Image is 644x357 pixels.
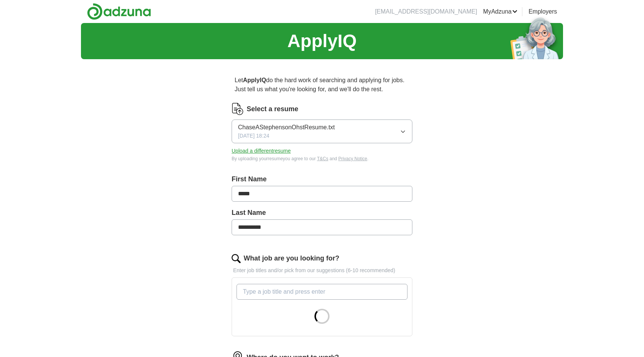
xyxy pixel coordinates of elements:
[483,7,518,16] a: MyAdzuna
[238,123,335,132] span: ChaseAStephensonOhstResume.txt
[238,132,269,140] span: [DATE] 18:24
[232,254,241,263] img: search.png
[232,267,412,274] p: Enter job titles and/or pick from our suggestions (6-10 recommended)
[87,3,151,20] img: Adzuna logo
[375,7,477,16] li: [EMAIL_ADDRESS][DOMAIN_NAME]
[287,28,357,55] h1: ApplyIQ
[232,147,291,155] button: Upload a differentresume
[232,120,412,143] button: ChaseAStephensonOhstResume.txt[DATE] 18:24
[237,284,407,300] input: Type a job title and press enter
[338,156,367,161] a: Privacy Notice
[243,77,266,83] strong: ApplyIQ
[232,103,244,115] img: CV Icon
[232,73,412,97] p: Let do the hard work of searching and applying for jobs. Just tell us what you're looking for, an...
[232,155,412,162] div: By uploading your resume you agree to our and .
[528,7,557,16] a: Employers
[244,253,339,264] label: What job are you looking for?
[232,174,412,184] label: First Name
[317,156,328,161] a: T&Cs
[247,104,298,114] label: Select a resume
[232,208,412,218] label: Last Name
